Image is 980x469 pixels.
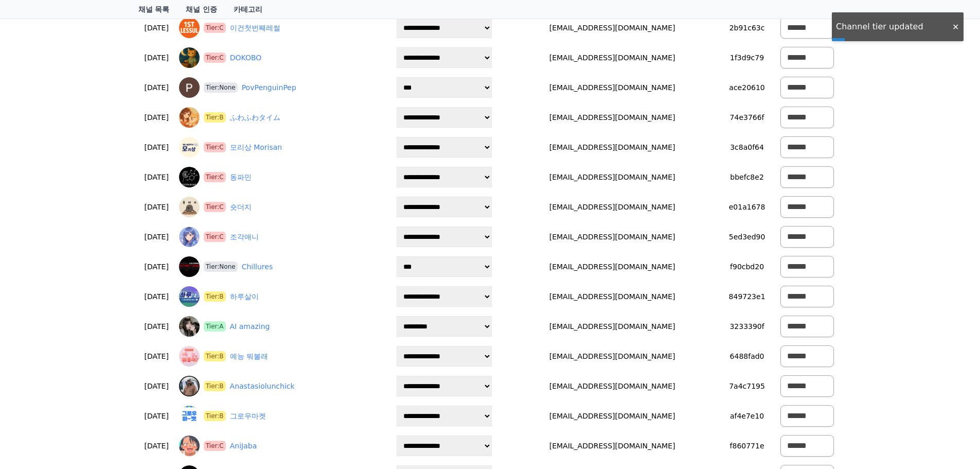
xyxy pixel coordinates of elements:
a: Home [3,326,68,352]
a: PovPenguinPep [242,82,296,93]
td: [EMAIL_ADDRESS][DOMAIN_NAME] [503,73,722,102]
td: [EMAIL_ADDRESS][DOMAIN_NAME] [503,43,722,73]
img: 이건첫번째레썰 [179,18,200,38]
td: 3c8a0f64 [722,132,772,162]
span: Tier:B [204,291,226,302]
td: 74e3766f [722,102,772,132]
p: [DATE] [142,291,171,302]
td: 1f3d9c79 [722,43,772,73]
td: f90cbd20 [722,252,772,282]
td: [EMAIL_ADDRESS][DOMAIN_NAME] [503,13,722,43]
span: Tier:B [204,351,226,361]
a: Settings [133,326,198,352]
a: Chillures [242,262,273,272]
p: [DATE] [142,411,171,422]
a: 동파민 [230,172,252,183]
a: 하루살이 [230,291,259,302]
span: Tier:C [204,441,226,451]
td: [EMAIL_ADDRESS][DOMAIN_NAME] [503,341,722,371]
span: Home [26,342,44,350]
td: [EMAIL_ADDRESS][DOMAIN_NAME] [503,252,722,282]
a: Messages [68,326,133,352]
a: 그로우마켓 [230,411,266,422]
td: [EMAIL_ADDRESS][DOMAIN_NAME] [503,401,722,431]
a: 조각애니 [230,232,259,242]
span: Tier:B [204,381,226,391]
td: [EMAIL_ADDRESS][DOMAIN_NAME] [503,192,722,222]
a: DOKOBO [230,53,262,63]
td: [EMAIL_ADDRESS][DOMAIN_NAME] [503,311,722,341]
td: [EMAIL_ADDRESS][DOMAIN_NAME] [503,102,722,132]
a: 예능 뭐볼래 [230,351,268,362]
td: [EMAIL_ADDRESS][DOMAIN_NAME] [503,282,722,311]
img: Chillures [179,256,200,277]
span: Tier:None [204,82,238,93]
a: AniJaba [230,441,257,451]
a: AI amazing [230,321,270,332]
img: AI amazing [179,316,200,337]
td: 2b91c63c [722,13,772,43]
span: Tier:A [204,321,226,332]
p: [DATE] [142,262,171,272]
td: [EMAIL_ADDRESS][DOMAIN_NAME] [503,222,722,252]
p: [DATE] [142,53,171,63]
a: 숏더지 [230,202,252,213]
td: af4e7e10 [722,401,772,431]
span: Tier:C [204,53,226,63]
a: 이건첫번째레썰 [230,23,280,33]
img: ふわふわタイム [179,107,200,128]
p: [DATE] [142,142,171,153]
p: [DATE] [142,172,171,183]
img: 동파민 [179,167,200,187]
td: 7a4c7195 [722,371,772,401]
span: Tier:C [204,202,226,212]
p: [DATE] [142,441,171,451]
td: bbefc8e2 [722,162,772,192]
span: Tier:C [204,232,226,242]
td: 3233390f [722,311,772,341]
a: Anastasiolunchick [230,381,295,392]
p: [DATE] [142,82,171,93]
img: PovPenguinPep [179,77,200,98]
img: Anastasiolunchick [179,376,200,396]
td: [EMAIL_ADDRESS][DOMAIN_NAME] [503,162,722,192]
img: AniJaba [179,436,200,456]
span: Tier:B [204,411,226,421]
p: [DATE] [142,202,171,213]
td: 5ed3ed90 [722,222,772,252]
p: [DATE] [142,351,171,362]
td: [EMAIL_ADDRESS][DOMAIN_NAME] [503,132,722,162]
img: 하루살이 [179,286,200,307]
td: 6488fad0 [722,341,772,371]
p: [DATE] [142,23,171,33]
td: [EMAIL_ADDRESS][DOMAIN_NAME] [503,431,722,461]
img: 그로우마켓 [179,406,200,426]
td: 849723e1 [722,282,772,311]
span: Tier:C [204,172,226,182]
p: [DATE] [142,381,171,392]
span: Settings [152,342,177,350]
span: Tier:B [204,112,226,123]
p: [DATE] [142,321,171,332]
td: f860771e [722,431,772,461]
img: 조각애니 [179,227,200,247]
a: ふわふわタイム [230,112,280,123]
img: 숏더지 [179,197,200,217]
span: Tier:None [204,262,238,272]
img: DOKOBO [179,47,200,68]
img: 예능 뭐볼래 [179,346,200,367]
span: Tier:C [204,142,226,152]
td: e01a1678 [722,192,772,222]
p: [DATE] [142,112,171,123]
td: ace20610 [722,73,772,102]
p: [DATE] [142,232,171,242]
a: 모리상 Morisan [230,142,282,153]
span: Messages [85,342,116,351]
td: [EMAIL_ADDRESS][DOMAIN_NAME] [503,371,722,401]
img: 모리상 Morisan [179,137,200,158]
span: Tier:C [204,23,226,33]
